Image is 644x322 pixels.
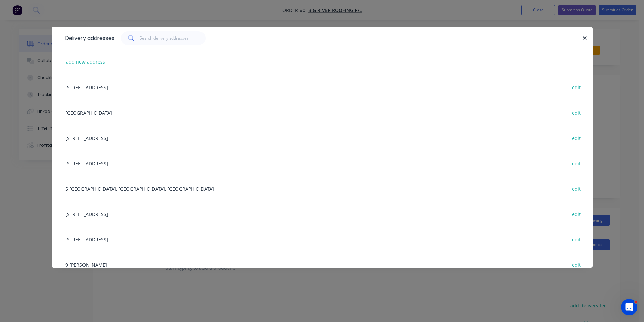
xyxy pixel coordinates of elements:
div: [GEOGRAPHIC_DATA] [62,100,582,125]
iframe: Intercom live chat [621,299,637,315]
div: 9 [PERSON_NAME] [62,252,582,277]
button: edit [569,260,585,269]
div: 5 [GEOGRAPHIC_DATA], [GEOGRAPHIC_DATA], [GEOGRAPHIC_DATA] [62,176,582,201]
div: [STREET_ADDRESS] [62,150,582,176]
button: edit [569,234,585,244]
button: edit [569,82,585,92]
div: [STREET_ADDRESS] [62,125,582,150]
input: Search delivery addresses... [140,31,206,45]
button: edit [569,133,585,142]
button: edit [569,108,585,117]
button: edit [569,209,585,218]
button: add new address [63,57,109,66]
div: [STREET_ADDRESS] [62,201,582,226]
button: edit [569,184,585,193]
div: [STREET_ADDRESS] [62,226,582,252]
div: [STREET_ADDRESS] [62,74,582,100]
div: Delivery addresses [62,27,114,49]
button: edit [569,158,585,168]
